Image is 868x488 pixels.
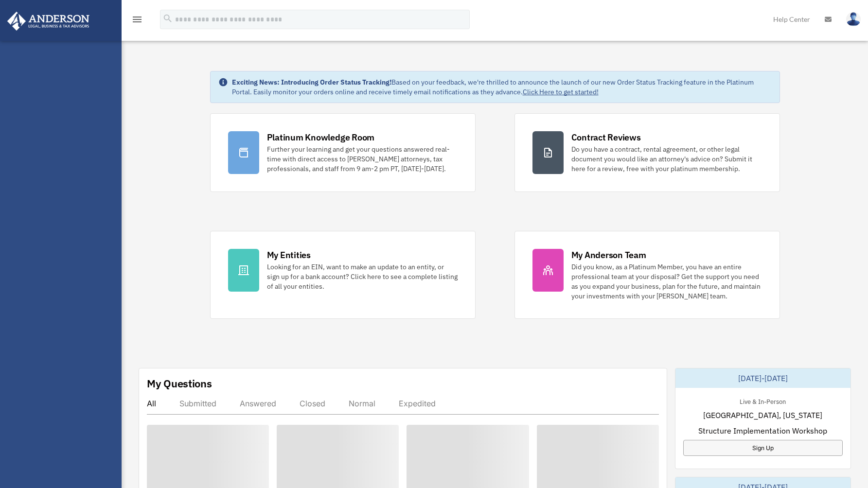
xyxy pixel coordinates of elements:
i: menu [131,14,143,25]
a: Click Here to get started! [523,87,599,96]
i: search [162,13,173,24]
div: Do you have a contract, rental agreement, or other legal document you would like an attorney's ad... [571,144,762,174]
span: Structure Implementation Workshop [698,425,827,436]
div: All [147,399,156,408]
div: Did you know, as a Platinum Member, you have an entire professional team at your disposal? Get th... [571,262,762,301]
a: Platinum Knowledge Room Further your learning and get your questions answered real-time with dire... [210,113,476,192]
div: My Entities [267,249,311,261]
strong: Exciting News: Introducing Order Status Tracking! [232,78,391,87]
div: My Anderson Team [571,249,646,261]
div: [DATE]-[DATE] [675,368,850,388]
a: My Entities Looking for an EIN, want to make an update to an entity, or sign up for a bank accoun... [210,231,476,319]
a: My Anderson Team Did you know, as a Platinum Member, you have an entire professional team at your... [514,231,780,319]
a: Sign Up [683,440,843,456]
div: Looking for an EIN, want to make an update to an entity, or sign up for a bank account? Click her... [267,262,458,291]
div: Closed [300,399,325,408]
div: Answered [240,399,276,408]
span: [GEOGRAPHIC_DATA], [US_STATE] [703,409,822,421]
div: My Questions [147,376,212,391]
div: Further your learning and get your questions answered real-time with direct access to [PERSON_NAM... [267,144,458,174]
div: Live & In-Person [732,396,794,406]
div: Based on your feedback, we're thrilled to announce the launch of our new Order Status Tracking fe... [232,77,772,97]
div: Normal [349,399,375,408]
div: Expedited [399,399,436,408]
img: Anderson Advisors Platinum Portal [4,12,92,31]
div: Contract Reviews [571,131,641,143]
a: Contract Reviews Do you have a contract, rental agreement, or other legal document you would like... [514,113,780,192]
a: menu [131,17,143,25]
div: Platinum Knowledge Room [267,131,375,143]
img: User Pic [846,12,861,26]
div: Submitted [179,399,216,408]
